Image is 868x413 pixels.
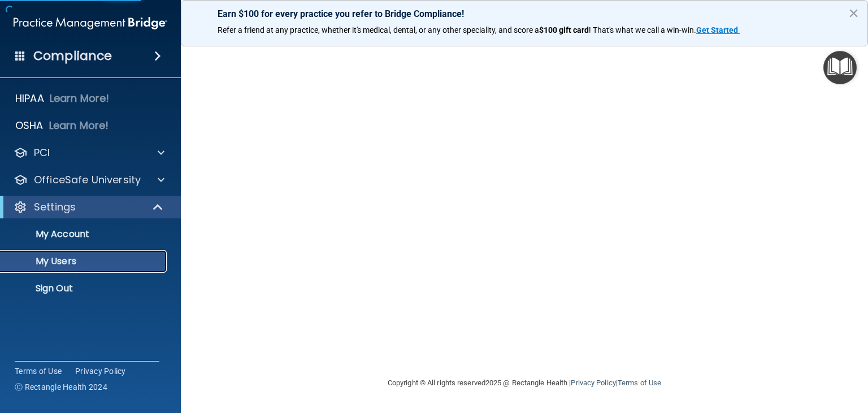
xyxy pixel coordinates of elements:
a: Get Started [696,25,740,35]
a: Terms of Use [15,365,62,377]
button: Close [848,4,859,22]
img: PMB logo [14,12,167,35]
button: Open Resource Center [823,51,857,84]
a: Terms of Use [618,378,661,387]
span: Ⓒ Rectangle Health 2024 [15,381,107,393]
p: My Account [7,229,162,240]
a: Privacy Policy [571,378,615,387]
strong: Get Started [696,25,738,35]
p: Learn More! [50,92,110,105]
p: Learn More! [49,119,109,132]
p: PCI [34,146,50,160]
p: My Users [7,256,162,267]
p: HIPAA [15,92,44,105]
p: Settings [34,200,76,214]
span: Refer a friend at any practice, whether it's medical, dental, or any other speciality, and score a [218,25,539,35]
a: OfficeSafe University [14,173,164,187]
strong: $100 gift card [539,25,589,35]
a: PCI [14,146,164,160]
a: Privacy Policy [75,365,126,377]
p: OfficeSafe University [34,173,141,187]
span: ! That's what we call a win-win. [589,25,696,35]
a: Settings [14,200,164,214]
p: Earn $100 for every practice you refer to Bridge Compliance! [218,8,831,19]
p: Sign Out [7,283,162,294]
h4: Compliance [33,48,112,64]
p: OSHA [15,119,44,132]
div: Copyright © All rights reserved 2025 @ Rectangle Health | | [318,365,731,401]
